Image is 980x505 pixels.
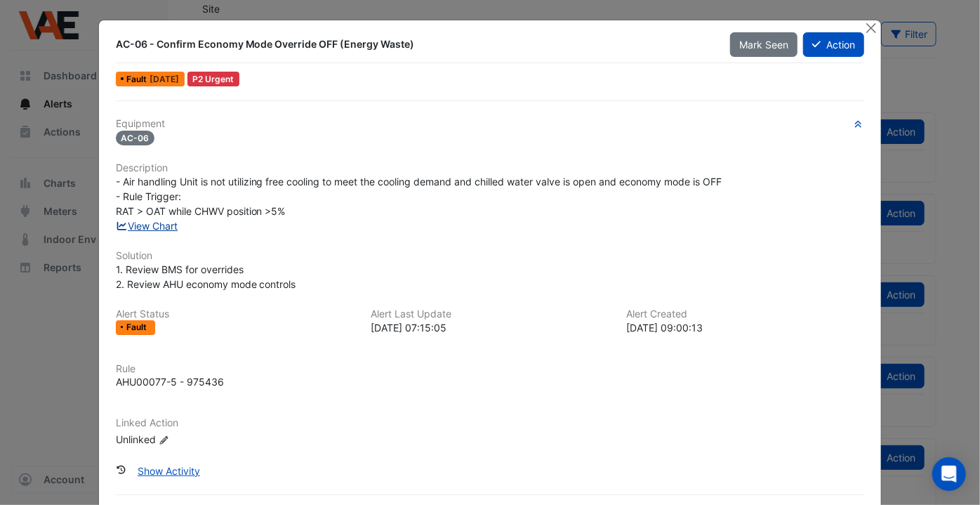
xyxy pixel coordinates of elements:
div: [DATE] 07:15:05 [371,320,609,335]
h6: Rule [116,363,865,375]
span: 1. Review BMS for overrides 2. Review AHU economy mode controls [116,263,296,290]
fa-icon: Edit Linked Action [159,435,169,445]
div: Open Intercom Messenger [932,457,966,491]
span: Fault [126,75,150,84]
div: Unlinked [116,432,284,447]
h6: Alert Created [626,308,865,320]
button: Close [863,20,878,35]
div: AC-06 - Confirm Economy Mode Override OFF (Energy Waste) [116,37,714,51]
div: [DATE] 09:00:13 [626,320,865,335]
div: P2 Urgent [187,72,240,86]
h6: Solution [116,250,865,262]
h6: Description [116,162,865,174]
h6: Linked Action [116,417,865,429]
button: Show Activity [128,459,209,483]
button: Action [803,32,864,57]
span: - Air handling Unit is not utilizing free cooling to meet the cooling demand and chilled water va... [116,176,722,217]
div: AHU00077-5 - 975436 [116,374,224,389]
h6: Alert Status [116,308,355,320]
span: Fault [126,323,150,332]
a: View Chart [116,220,178,232]
h6: Alert Last Update [371,308,609,320]
span: AC-06 [116,131,155,145]
h6: Equipment [116,118,865,130]
button: Mark Seen [730,32,797,57]
span: Mon 25-Aug-2025 07:15 AEST [150,74,179,84]
span: Mark Seen [739,39,788,51]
